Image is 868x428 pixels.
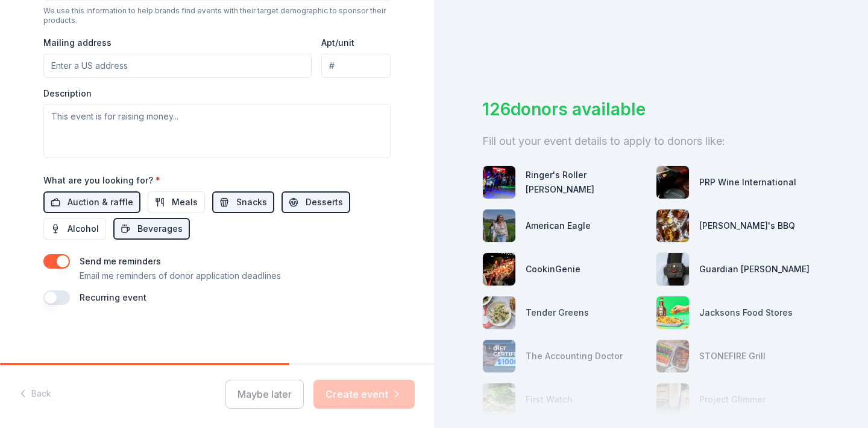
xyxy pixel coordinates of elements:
[212,191,274,213] button: Snacks
[80,292,146,302] label: Recurring event
[306,195,343,209] span: Desserts
[68,195,133,209] span: Auction & raffle
[43,174,160,187] label: What are you looking for?
[43,6,391,25] div: We use this information to help brands find events with their target demographic to sponsor their...
[482,97,820,122] div: 126 donors available
[148,191,205,213] button: Meals
[656,166,689,199] img: photo for PRP Wine International
[43,218,106,240] button: Alcohol
[281,191,350,213] button: Desserts
[80,269,281,283] p: Email me reminders of donor application deadlines
[321,54,391,78] input: #
[699,262,810,276] div: Guardian [PERSON_NAME]
[482,132,820,151] div: Fill out your event details to apply to donors like:
[656,209,689,242] img: photo for Phil's BBQ
[526,219,591,233] div: American Eagle
[483,166,515,199] img: photo for Ringer's Roller Rink
[43,54,312,78] input: Enter a US address
[43,88,92,100] label: Description
[236,195,267,209] span: Snacks
[526,168,646,197] div: Ringer's Roller [PERSON_NAME]
[172,195,198,209] span: Meals
[483,253,515,286] img: photo for CookinGenie
[43,37,112,49] label: Mailing address
[43,191,140,213] button: Auction & raffle
[483,209,515,242] img: photo for American Eagle
[321,37,354,49] label: Apt/unit
[656,253,689,286] img: photo for Guardian Angel Device
[526,262,580,276] div: CookinGenie
[80,256,161,266] label: Send me reminders
[113,218,190,240] button: Beverages
[699,175,796,190] div: PRP Wine International
[137,222,183,236] span: Beverages
[68,222,99,236] span: Alcohol
[699,219,795,233] div: [PERSON_NAME]'s BBQ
